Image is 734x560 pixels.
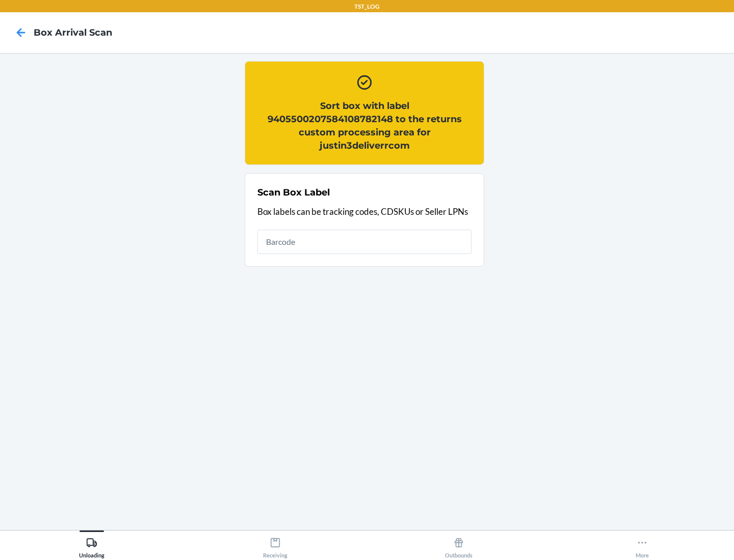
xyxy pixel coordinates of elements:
[263,533,287,558] div: Receiving
[257,99,471,152] h2: Sort box with label 9405500207584108782148 to the returns custom processing area for justin3deliv...
[636,533,649,558] div: More
[354,2,380,11] p: TST_LOG
[183,530,367,558] button: Receiving
[257,230,471,254] input: Barcode
[367,530,550,558] button: Outbounds
[79,533,104,558] div: Unloading
[445,533,473,558] div: Outbounds
[550,530,734,558] button: More
[34,26,112,39] h4: Box Arrival Scan
[257,186,330,199] h2: Scan Box Label
[257,205,471,218] p: Box labels can be tracking codes, CDSKUs or Seller LPNs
